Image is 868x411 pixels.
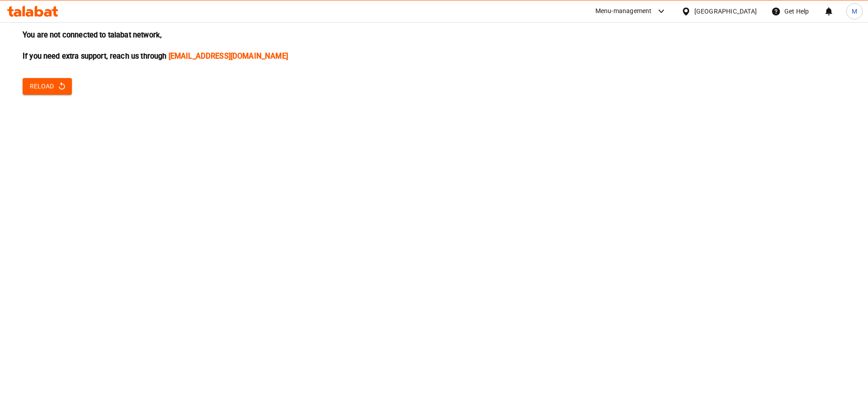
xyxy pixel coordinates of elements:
[23,78,72,95] button: Reload
[169,52,288,60] a: [EMAIL_ADDRESS][DOMAIN_NAME]
[23,30,845,61] h3: You are not connected to talabat network, If you need extra support, reach us through
[694,6,757,16] div: [GEOGRAPHIC_DATA]
[852,6,857,16] span: M
[30,81,65,92] span: Reload
[595,6,652,17] div: Menu-management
